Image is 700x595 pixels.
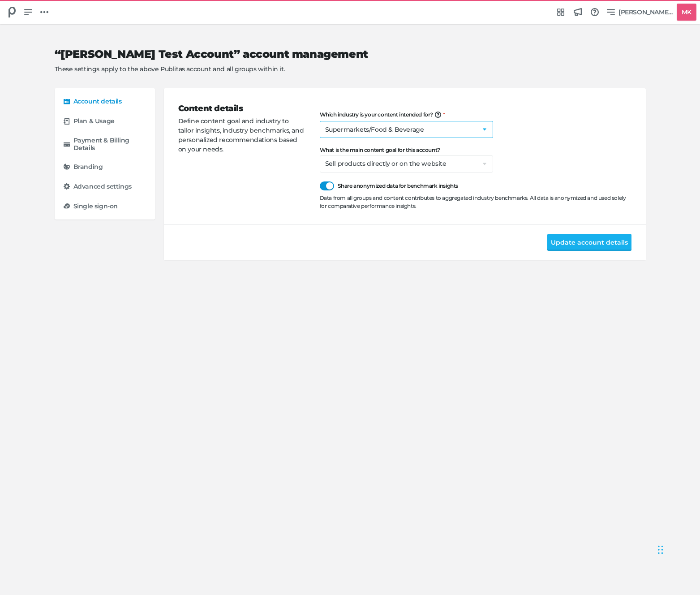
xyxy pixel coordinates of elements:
iframe: Chat Widget [655,527,700,570]
a: Integrations Hub [553,4,568,20]
h3: Content details [178,103,305,115]
button: Update account details [547,234,631,251]
span: [PERSON_NAME] Test Account [618,7,673,17]
p: These settings apply to the above Publitas account and all groups within it. [55,65,631,74]
a: Account details [60,94,150,110]
a: Plan & Usage [60,113,150,129]
span: Which industry is your content intended for? [320,112,441,119]
h5: Branding [73,163,103,171]
h5: Account details [73,98,122,105]
div: UXtest [4,4,21,21]
span: Share anonymized data for benchmark insights [338,181,458,190]
a: Payment & Billing Details [60,133,150,155]
h5: Payment & Billing Details [73,137,146,152]
h5: Advanced settings [73,183,132,190]
h5: Plan & Usage [73,117,115,125]
div: Data from all groups and content contributes to aggregated industry benchmarks. All data is anony... [320,194,631,210]
a: Single sign-on [60,198,150,214]
a: Advanced settings [60,178,150,194]
h2: “[PERSON_NAME] Test Account” account management [55,48,631,61]
h5: MK [678,5,695,20]
h5: Single sign-on [73,203,118,210]
div: Drag [658,536,663,563]
label: What is the main content goal for this account? [320,147,493,153]
a: Branding [60,159,150,175]
p: Define content goal and industry to tailor insights, industry benchmarks, and personalized recomm... [178,116,305,154]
